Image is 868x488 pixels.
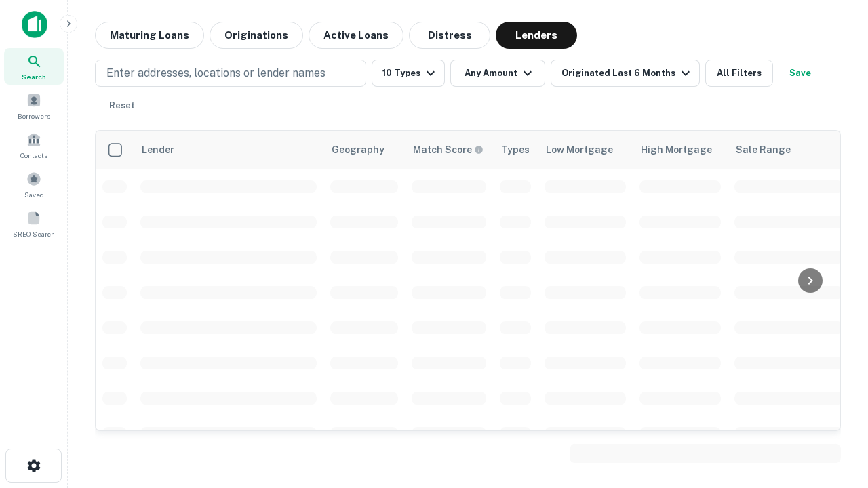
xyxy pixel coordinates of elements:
div: Lender [142,142,174,158]
button: Enter addresses, locations or lender names [95,60,366,87]
button: 10 Types [372,60,445,87]
a: Borrowers [4,87,64,124]
th: Sale Range [728,131,850,169]
span: Search [22,71,46,82]
button: Any Amount [450,60,545,87]
button: Originations [210,22,303,49]
th: Lender [134,131,323,169]
button: All Filters [705,60,773,87]
button: Lenders [496,22,577,49]
span: SREO Search [13,228,55,239]
img: capitalize-icon.png [22,11,47,38]
a: Saved [4,166,64,203]
button: Active Loans [309,22,403,49]
iframe: Chat Widget [800,380,868,445]
span: Contacts [20,150,47,161]
a: Contacts [4,127,64,163]
th: Low Mortgage [538,131,633,169]
div: High Mortgage [641,142,712,158]
h6: Match Score [413,142,481,157]
button: Save your search to get updates of matches that match your search criteria. [778,60,822,87]
a: SREO Search [4,205,64,242]
th: High Mortgage [633,131,728,169]
th: Geography [323,131,405,169]
button: Reset [100,92,144,119]
div: Low Mortgage [546,142,613,158]
button: Distress [409,22,490,49]
p: Enter addresses, locations or lender names [106,65,325,81]
th: Capitalize uses an advanced AI algorithm to match your search with the best lender. The match sco... [405,131,493,169]
div: Capitalize uses an advanced AI algorithm to match your search with the best lender. The match sco... [413,142,484,157]
div: Originated Last 6 Months [561,65,694,81]
th: Types [493,131,538,169]
div: Geography [332,142,384,158]
button: Maturing Loans [95,22,204,49]
div: Types [501,142,530,158]
button: Originated Last 6 Months [551,60,700,87]
div: Sale Range [736,142,791,158]
span: Borrowers [18,110,50,121]
span: Saved [24,189,44,200]
a: Search [4,48,64,85]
